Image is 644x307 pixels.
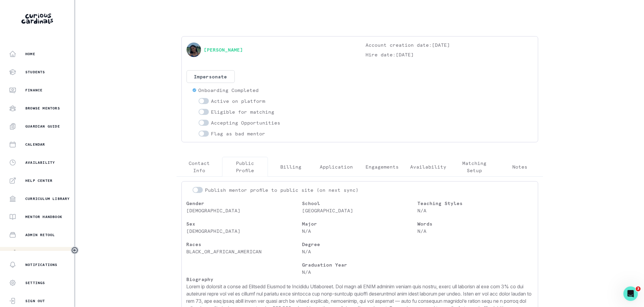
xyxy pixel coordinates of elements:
[457,160,492,174] p: Matching Setup
[187,227,302,235] p: [DEMOGRAPHIC_DATA]
[302,227,417,235] p: N/A
[187,248,302,255] p: BLACK_OR_AFRICAN_AMERICAN
[187,276,533,283] p: Biography
[25,142,45,147] p: Calendar
[25,214,62,219] p: Mentor Handbook
[25,178,52,183] p: Help Center
[302,207,417,214] p: [GEOGRAPHIC_DATA]
[25,106,60,111] p: Browse Mentors
[302,200,417,207] p: School
[187,241,302,248] p: Races
[302,220,417,227] p: Major
[187,200,302,207] p: Gender
[211,97,265,105] p: Active on platform
[25,52,35,56] p: Home
[182,160,217,174] p: Contact Info
[366,41,533,49] p: Account creation date: [DATE]
[417,227,533,235] p: N/A
[302,241,417,248] p: Degree
[320,163,353,170] p: Application
[25,70,45,74] p: Students
[205,186,359,194] p: Publish mentor profile to public site (on next sync)
[25,88,42,93] p: Finance
[624,286,638,301] iframe: Intercom live chat
[302,261,417,268] p: Graduation Year
[513,163,528,170] p: Notes
[25,124,60,129] p: Guardian Guide
[199,87,259,94] p: Onboarding Completed
[25,299,45,303] p: Sign Out
[187,70,235,83] button: Impersonate
[366,51,533,58] p: Hire date: [DATE]
[417,200,533,207] p: Teaching Styles
[302,248,417,255] p: N/A
[302,268,417,276] p: N/A
[21,14,53,24] img: Curious Cardinals Logo
[25,262,58,267] p: Notifications
[187,220,302,227] p: Sex
[25,233,55,237] p: Admin Retool
[417,207,533,214] p: N/A
[25,196,70,201] p: Curriculum Library
[187,207,302,214] p: [DEMOGRAPHIC_DATA]
[280,163,301,170] p: Billing
[227,160,263,174] p: Public Profile
[366,163,399,170] p: Engagements
[25,280,45,285] p: Settings
[25,160,55,165] p: Availability
[211,130,265,137] p: Flag as bad mentor
[71,246,79,254] button: Toggle sidebar
[636,286,641,291] span: 3
[211,119,281,126] p: Accepting Opportunities
[211,108,275,116] p: Eligible for matching
[410,163,446,170] p: Availability
[204,46,243,53] a: [PERSON_NAME]
[417,220,533,227] p: Words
